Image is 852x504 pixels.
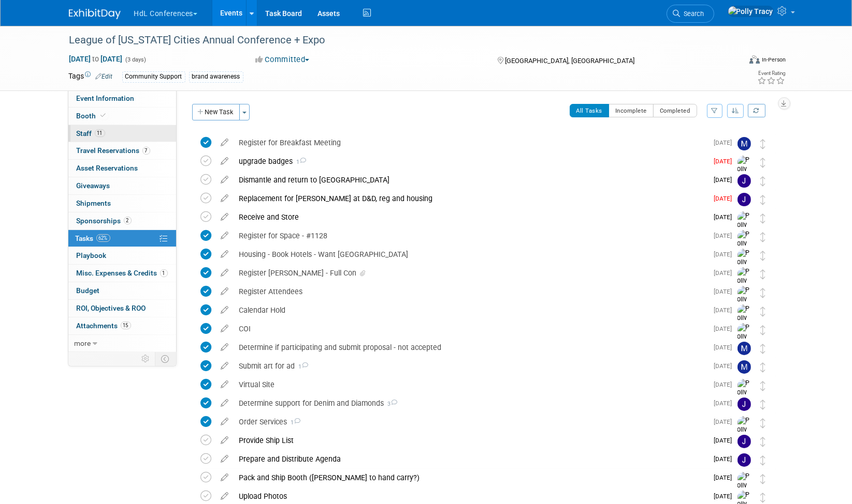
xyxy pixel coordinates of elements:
img: Johnny Nguyen [738,453,751,467]
div: Event Rating [757,71,785,76]
span: ROI, Objectives & ROO [77,304,146,312]
a: Booth [68,108,176,125]
i: Move task [761,158,766,167]
img: Polly Tracy [738,304,753,332]
img: Johnny Nguyen [738,398,751,411]
span: (3 days) [125,56,147,63]
span: [DATE] [714,213,738,221]
i: Move task [761,176,766,186]
span: 1 [295,363,309,370]
a: edit [216,399,234,408]
a: Search [667,5,714,23]
span: Staff [77,129,105,138]
i: Move task [761,418,766,428]
a: edit [216,306,234,315]
span: [DATE] [714,455,738,463]
span: Misc. Expenses & Credits [77,269,168,277]
span: [DATE] [714,474,738,481]
span: 3 [384,401,398,407]
span: [DATE] [714,288,738,295]
img: Polly Tracy [738,267,753,295]
span: [DATE] [714,381,738,388]
a: Travel Reservations7 [68,142,176,159]
div: brand awareness [189,71,243,82]
i: Move task [761,195,766,205]
span: [DATE] [714,232,738,239]
span: Search [681,10,704,18]
i: Move task [761,474,766,484]
img: Melissa Heiselt [738,137,751,150]
a: edit [216,417,234,426]
div: Event Format [680,54,786,69]
span: [DATE] [714,437,738,444]
span: 15 [121,322,131,329]
img: Polly Tracy [738,472,753,499]
div: Dismantle and return to [GEOGRAPHIC_DATA] [234,171,708,189]
span: 62% [96,234,110,242]
a: Shipments [68,195,176,212]
a: edit [216,138,234,147]
a: Playbook [68,247,176,264]
span: Travel Reservations [77,146,150,155]
a: edit [216,436,234,445]
a: Misc. Expenses & Credits1 [68,265,176,282]
div: Register for Space - #1128 [234,227,708,245]
i: Move task [761,139,766,149]
span: [DATE] [714,400,738,407]
td: Tags [69,71,113,83]
div: Submit art for ad [234,357,708,375]
a: Budget [68,282,176,299]
a: Sponsorships2 [68,212,176,230]
span: Tasks [76,234,110,242]
a: Staff11 [68,125,176,142]
button: Committed [252,54,313,65]
a: Asset Reservations [68,160,176,177]
span: Asset Reservations [77,164,138,172]
i: Move task [761,362,766,372]
span: [DATE] [714,251,738,258]
div: In-Person [761,56,786,64]
img: Johnny Nguyen [738,193,751,206]
div: COI [234,320,708,338]
span: [DATE] [714,418,738,425]
div: Pack and Ship Booth ([PERSON_NAME] to hand carry?) [234,469,708,486]
a: edit [216,324,234,333]
span: [DATE] [714,362,738,370]
img: Melissa Heiselt [738,342,751,355]
img: Johnny Nguyen [738,435,751,448]
i: Move task [761,381,766,391]
span: 1 [160,269,168,277]
a: Giveaways [68,177,176,194]
img: ExhibitDay [69,9,121,19]
span: to [91,55,101,63]
span: Attachments [77,322,131,330]
img: Polly Tracy [738,230,753,257]
div: Determine support for Denim and Diamonds [234,394,708,412]
div: League of [US_STATE] Cities Annual Conference + Expo [66,31,725,50]
i: Move task [761,232,766,242]
img: Polly Tracy [738,286,753,313]
i: Move task [761,455,766,465]
div: Community Support [122,71,185,82]
i: Move task [761,437,766,447]
span: Giveaways [77,181,110,190]
img: Format-Inperson.png [749,55,760,64]
a: edit [216,492,234,501]
i: Move task [761,251,766,261]
button: Completed [653,104,697,117]
span: 11 [95,129,105,137]
span: Event Information [77,94,135,102]
span: 1 [293,159,307,165]
button: All Tasks [570,104,610,117]
a: Refresh [748,104,766,117]
img: Polly Tracy [738,211,753,239]
a: edit [216,157,234,166]
div: Housing - Book Hotels - Want [GEOGRAPHIC_DATA] [234,246,708,263]
span: Sponsorships [77,217,132,225]
i: Move task [761,213,766,223]
button: Incomplete [609,104,654,117]
span: [GEOGRAPHIC_DATA], [GEOGRAPHIC_DATA] [505,57,634,65]
img: Polly Tracy [738,249,753,276]
div: upgrade badges [234,152,708,170]
div: Determine if participating and submit proposal - not accepted [234,339,708,356]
